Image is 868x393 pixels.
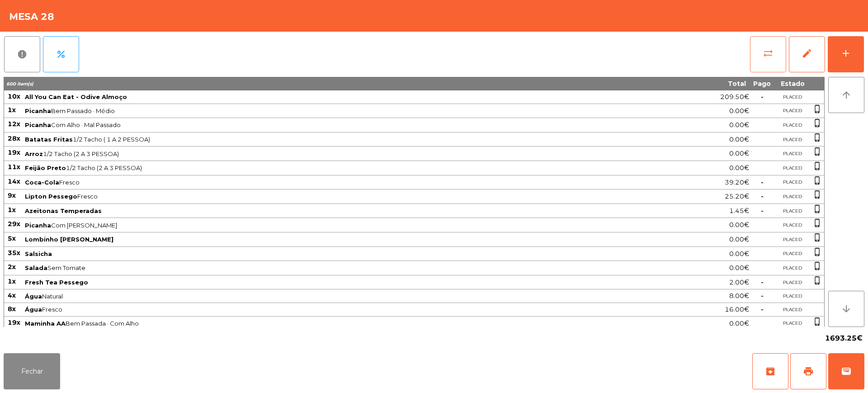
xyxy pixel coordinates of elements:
[813,133,822,142] span: phone_iphone
[828,36,864,72] button: add
[25,320,662,327] span: Bem Passada · Com Alho
[25,320,66,327] span: Maminha AA
[25,164,66,171] span: Feijão Preto
[774,104,811,118] td: PLACED
[663,77,750,90] th: Total
[774,133,811,147] td: PLACED
[17,49,28,60] span: report
[8,177,20,185] span: 14x
[25,279,88,286] span: Fresh Tea Pessego
[774,317,811,331] td: PLACED
[774,289,811,303] td: PLACED
[841,303,852,314] i: arrow_downward
[25,207,102,214] span: Azeitonas Temperadas
[828,353,864,389] button: wallet
[8,318,20,327] span: 19x
[25,264,662,271] span: Sem Tomate
[8,191,16,199] span: 9x
[813,247,822,256] span: phone_iphone
[8,148,20,156] span: 19x
[841,90,852,100] i: arrow_upward
[25,136,73,143] span: Batatas Fritas
[813,104,822,114] span: phone_iphone
[729,262,749,274] span: 0.00€
[774,189,811,204] td: PLACED
[729,205,749,217] span: 1.45€
[774,90,811,104] td: PLACED
[729,248,749,260] span: 0.00€
[813,218,822,227] span: phone_iphone
[774,161,811,175] td: PLACED
[813,204,822,213] span: phone_iphone
[25,121,662,128] span: Com Alho · Mal Passado
[25,236,113,243] span: Lombinho [PERSON_NAME]
[774,118,811,133] td: PLACED
[56,49,66,60] span: percent
[802,48,812,59] span: edit
[720,91,749,103] span: 209.50€
[25,150,662,157] span: 1/2 Tacho (2 A 3 PESSOA)
[774,247,811,261] td: PLACED
[8,206,16,214] span: 1x
[25,150,43,157] span: Arroz
[761,292,764,300] span: -
[825,331,863,345] span: 1693.25€
[774,303,811,317] td: PLACED
[729,133,749,146] span: 0.00€
[8,106,16,114] span: 1x
[774,77,811,90] th: Estado
[813,118,822,128] span: phone_iphone
[25,250,52,257] span: Salsicha
[8,120,20,128] span: 12x
[25,107,662,114] span: Bem Passado · Médio
[8,277,16,285] span: 1x
[729,233,749,246] span: 0.00€
[750,36,786,72] button: sync_alt
[790,353,826,389] button: print
[25,293,42,300] span: Água
[761,207,764,215] span: -
[43,36,79,72] button: percent
[729,290,749,302] span: 8.00€
[25,121,51,128] span: Picanha
[729,162,749,174] span: 0.00€
[8,291,16,299] span: 4x
[774,147,811,161] td: PLACED
[25,136,662,143] span: 1/2 Tacho ( 1 A 2 PESSOA)
[25,179,59,186] span: Coca-Cola
[25,107,51,114] span: Picanha
[729,119,749,131] span: 0.00€
[25,193,662,200] span: Fresco
[828,77,864,113] button: arrow_upward
[8,134,20,142] span: 28x
[25,222,662,229] span: Com [PERSON_NAME]
[774,218,811,232] td: PLACED
[774,232,811,247] td: PLACED
[813,147,822,156] span: phone_iphone
[813,233,822,242] span: phone_iphone
[9,10,54,24] h4: Mesa 28
[8,305,16,313] span: 8x
[789,36,825,72] button: edit
[25,306,42,313] span: Água
[813,261,822,270] span: phone_iphone
[25,193,77,200] span: Lipton Pessego
[813,176,822,185] span: phone_iphone
[725,190,749,203] span: 25.20€
[752,353,788,389] button: archive
[840,48,851,59] div: add
[765,366,776,377] span: archive
[774,275,811,290] td: PLACED
[8,249,20,257] span: 35x
[774,204,811,218] td: PLACED
[25,306,662,313] span: Fresco
[813,317,822,326] span: phone_iphone
[761,305,764,313] span: -
[841,366,852,377] span: wallet
[25,222,51,229] span: Picanha
[6,81,33,87] span: 600 item(s)
[729,219,749,231] span: 0.00€
[761,278,764,286] span: -
[8,220,20,228] span: 29x
[8,263,16,271] span: 2x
